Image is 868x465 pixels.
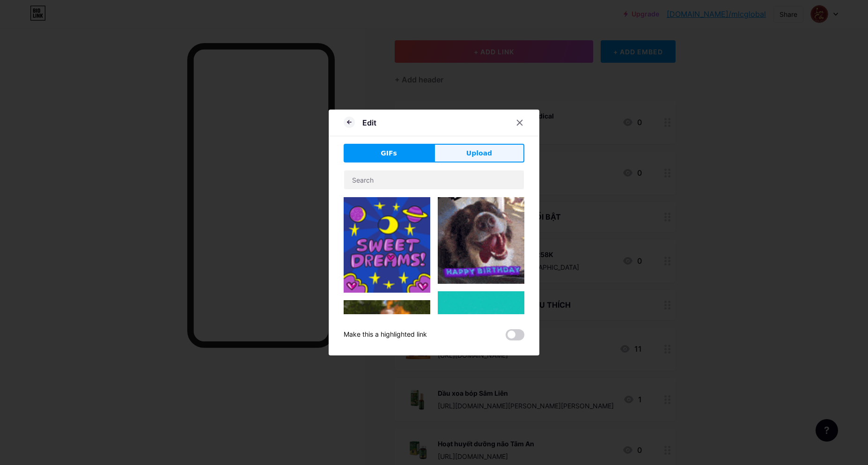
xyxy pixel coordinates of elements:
[381,148,397,158] span: GIFs
[466,148,492,158] span: Upload
[344,329,427,340] div: Make this a highlighted link
[438,291,524,378] img: Gihpy
[344,197,430,293] img: Gihpy
[344,144,434,162] button: GIFs
[344,170,524,189] input: Search
[434,144,524,162] button: Upload
[362,117,376,128] div: Edit
[344,300,430,421] img: Gihpy
[438,197,524,284] img: Gihpy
